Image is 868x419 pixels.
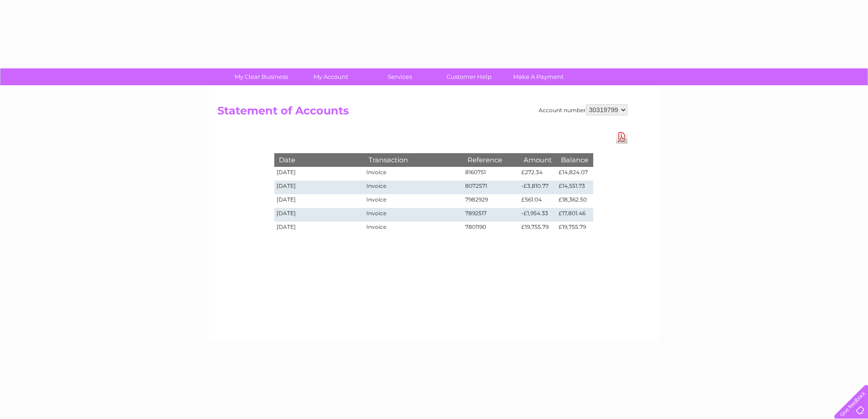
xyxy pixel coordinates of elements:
[616,130,627,144] a: Download Pdf
[274,194,365,208] td: [DATE]
[519,222,556,235] td: £19,755.79
[539,104,627,115] div: Account number
[274,181,365,194] td: [DATE]
[364,222,462,235] td: Invoice
[463,222,519,235] td: 7801190
[501,68,576,85] a: Make A Payment
[463,208,519,222] td: 7892517
[519,181,556,194] td: -£3,810.77
[274,222,365,235] td: [DATE]
[274,167,365,181] td: [DATE]
[556,208,593,222] td: £17,801.46
[274,153,365,166] th: Date
[224,68,299,85] a: My Clear Business
[556,181,593,194] td: £14,551.73
[519,208,556,222] td: -£1,954.33
[556,194,593,208] td: £18,362.50
[519,153,556,166] th: Amount
[362,68,437,85] a: Services
[364,194,462,208] td: Invoice
[217,104,627,122] h2: Statement of Accounts
[463,194,519,208] td: 7982929
[293,68,368,85] a: My Account
[364,181,462,194] td: Invoice
[364,153,462,166] th: Transaction
[364,167,462,181] td: Invoice
[274,208,365,222] td: [DATE]
[556,153,593,166] th: Balance
[463,167,519,181] td: 8160751
[463,153,519,166] th: Reference
[364,208,462,222] td: Invoice
[556,222,593,235] td: £19,755.79
[463,181,519,194] td: 8072571
[519,194,556,208] td: £561.04
[431,68,507,85] a: Customer Help
[556,167,593,181] td: £14,824.07
[519,167,556,181] td: £272.34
